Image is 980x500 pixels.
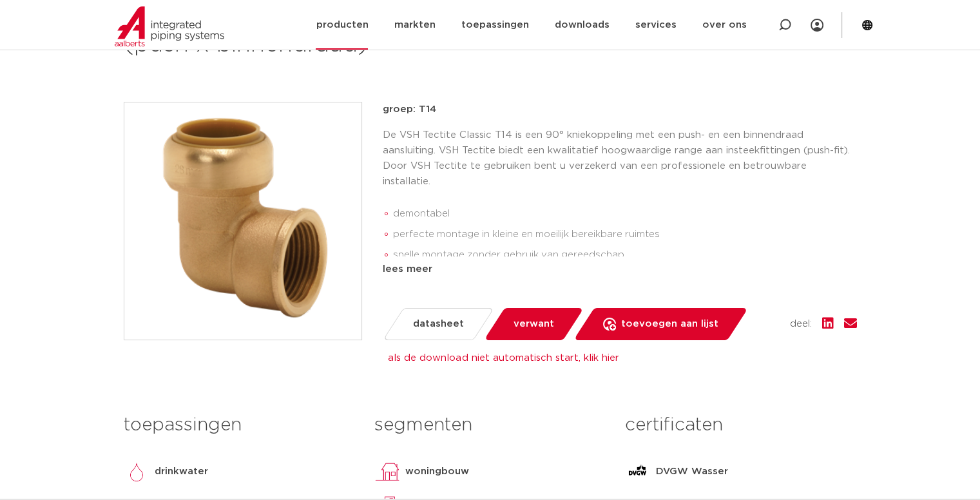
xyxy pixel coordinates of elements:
span: verwant [514,314,554,334]
p: groep: T14 [383,102,857,117]
p: DVGW Wasser [656,464,728,479]
span: deel: [790,316,812,332]
p: De VSH Tectite Classic T14 is een 90° kniekoppeling met een push- en een binnendraad aansluiting.... [383,128,857,189]
span: datasheet [413,314,464,334]
a: datasheet [382,308,494,340]
div: lees meer [383,262,857,277]
p: drinkwater [155,464,208,479]
img: Product Image for VSH Tectite Classic kniekoppeling 90° (push x binnendraad) [124,102,361,340]
h3: toepassingen [124,412,355,438]
span: toevoegen aan lijst [621,314,718,334]
li: demontabel [393,204,857,224]
img: DVGW Wasser [625,459,651,485]
img: drinkwater [124,459,149,485]
h3: segmenten [374,412,606,438]
a: verwant [483,308,583,340]
li: perfecte montage in kleine en moeilijk bereikbare ruimtes [393,224,857,245]
p: woningbouw [405,464,469,479]
img: woningbouw [374,459,400,485]
a: als de download niet automatisch start, klik hier [388,353,619,363]
li: snelle montage zonder gebruik van gereedschap [393,245,857,265]
h3: certificaten [625,412,856,438]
